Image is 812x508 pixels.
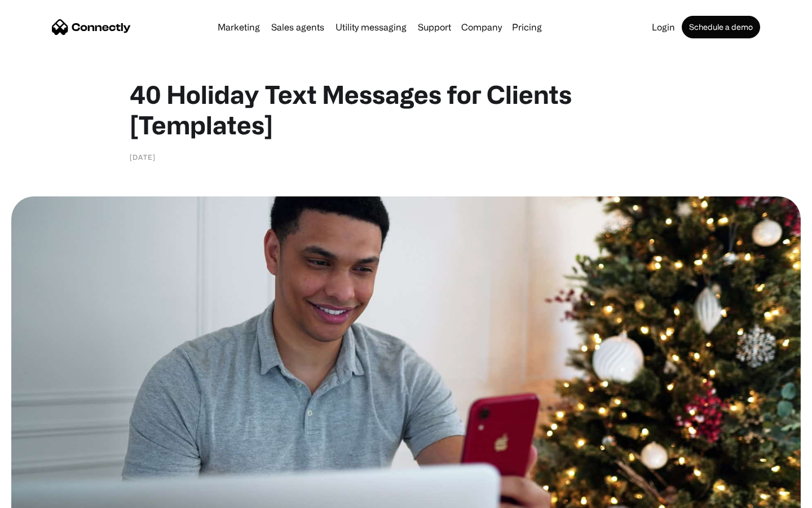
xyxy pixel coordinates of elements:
aside: Language selected: English [11,488,68,504]
a: Marketing [213,23,264,32]
div: [DATE] [130,151,156,163]
a: Sales agents [267,23,329,32]
a: Pricing [507,23,546,32]
div: Company [461,19,502,35]
a: Utility messaging [331,23,411,32]
h1: 40 Holiday Text Messages for Clients [Templates] [130,79,682,140]
a: Login [647,23,679,32]
a: Support [413,23,456,32]
ul: Language list [23,488,68,504]
a: Schedule a demo [682,16,760,38]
